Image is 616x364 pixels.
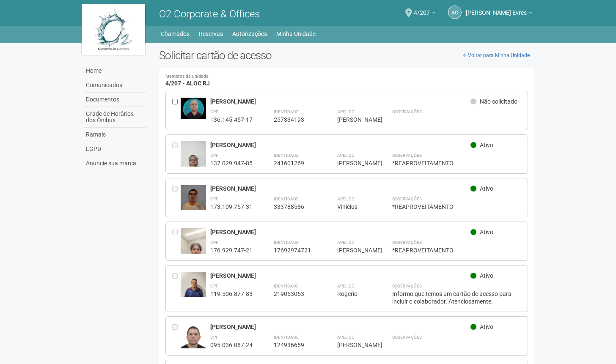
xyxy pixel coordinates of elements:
a: Ramais [84,128,146,142]
strong: Observações [392,240,422,245]
strong: Identidade [274,153,299,158]
div: Entre em contato com a Aministração para solicitar o cancelamento ou 2a via [172,272,181,305]
div: 219053063 [274,290,316,298]
h2: Solicitar cartão de acesso [159,49,534,62]
small: Membros da unidade [165,74,528,79]
strong: CPF [210,197,218,201]
img: user.jpg [181,141,206,186]
strong: Identidade [274,109,299,114]
img: user.jpg [181,228,206,262]
span: Ativo [480,229,493,235]
strong: Apelido [337,109,355,114]
strong: Apelido [337,153,355,158]
span: O2 Corporate & Offices [159,8,260,20]
a: Home [84,64,146,78]
strong: Identidade [274,284,299,288]
div: [PERSON_NAME] [337,341,371,349]
div: [PERSON_NAME] [337,159,371,167]
strong: CPF [210,240,218,245]
a: Grade de Horários dos Ônibus [84,107,146,128]
div: Entre em contato com a Aministração para solicitar o cancelamento ou 2a via [172,228,181,254]
div: 095.036.087-24 [210,341,253,349]
div: 136.145.457-17 [210,116,253,123]
a: Documentos [84,93,146,107]
img: logo.jpg [82,4,145,55]
strong: Apelido [337,240,355,245]
strong: Observações [392,284,422,288]
div: Entre em contato com a Aministração para solicitar o cancelamento ou 2a via [172,323,181,349]
div: Entre em contato com a Aministração para solicitar o cancelamento ou 2a via [172,185,181,211]
div: [PERSON_NAME] [337,246,371,254]
div: Entre em contato com a Aministração para solicitar o cancelamento ou 2a via [172,141,181,167]
span: Ativo [480,272,493,279]
div: *REAPROVEITAMENTO [392,246,521,254]
a: Voltar para Minha Unidade [459,49,534,62]
div: 137.029.947-85 [210,159,253,167]
span: Ativo [480,185,493,192]
span: 4/207 [414,1,430,16]
strong: Observações [392,153,422,158]
strong: Identidade [274,197,299,201]
a: AC [448,5,462,19]
div: [PERSON_NAME] [210,323,470,331]
span: Ativo [480,323,493,330]
span: Não solicitado [480,98,517,105]
div: Vinicius [337,203,371,211]
strong: Observações [392,109,422,114]
div: 173.109.757-31 [210,203,253,211]
div: *REAPROVEITAMENTO [392,203,521,211]
img: user.jpg [181,98,206,119]
strong: Apelido [337,197,355,201]
div: [PERSON_NAME] [210,228,470,236]
strong: Observações [392,197,422,201]
div: 124936659 [274,341,316,349]
strong: Observações [392,335,422,339]
strong: Identidade [274,240,299,245]
div: Informo que temos um cartão de acesso para incluir o colaborador. Atenciosamente. [392,290,521,305]
div: 241601269 [274,159,316,167]
div: 119.506.877-83 [210,290,253,298]
strong: Apelido [337,335,355,339]
a: Reservas [199,28,223,40]
div: *REAPROVEITAMENTO [392,159,521,167]
div: [PERSON_NAME] [210,185,470,192]
a: Anuncie sua marca [84,156,146,170]
div: 176.929.747-21 [210,246,253,254]
div: 333788586 [274,203,316,211]
strong: Identidade [274,335,299,339]
strong: CPF [210,284,218,288]
strong: CPF [210,335,218,339]
div: [PERSON_NAME] [210,272,470,279]
img: user.jpg [181,272,206,306]
strong: Apelido [337,284,355,288]
a: Autorizações [232,28,267,40]
div: 257334193 [274,116,316,123]
div: Rogerio [337,290,371,298]
div: 17692974721 [274,246,316,254]
span: Armando Conceição Evres [466,1,527,16]
a: Minha Unidade [276,28,316,40]
strong: CPF [210,153,218,158]
h4: 4/207 - ALOC RJ [165,74,528,87]
img: user.jpg [181,185,206,209]
a: 4/207 [414,11,435,17]
strong: CPF [210,109,218,114]
a: Chamados [161,28,190,40]
a: LGPD [84,142,146,156]
a: [PERSON_NAME] Evres [466,11,532,17]
div: [PERSON_NAME] [210,98,470,105]
div: [PERSON_NAME] [210,141,470,149]
img: user.jpg [181,323,206,354]
span: Ativo [480,142,493,148]
div: [PERSON_NAME] [337,116,371,123]
a: Comunicados [84,78,146,93]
